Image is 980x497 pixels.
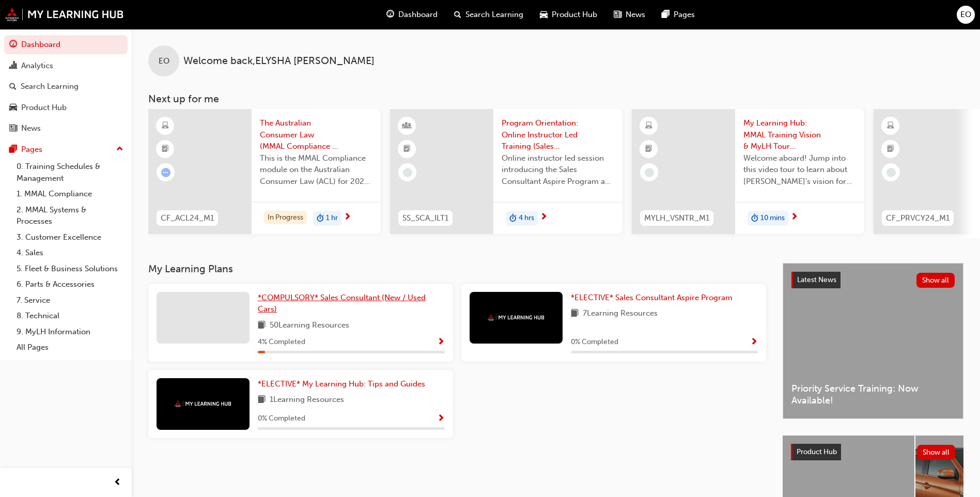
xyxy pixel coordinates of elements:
span: pages-icon [9,145,17,154]
h3: My Learning Plans [148,263,766,275]
a: Latest NewsShow all [791,272,955,288]
span: book-icon [571,307,579,320]
span: Priority Service Training: Now Available! [791,383,955,406]
span: duration-icon [509,212,517,225]
span: Online instructor led session introducing the Sales Consultant Aspire Program and outlining what ... [502,152,614,188]
span: booktick-icon [162,143,169,156]
a: *COMPULSORY* Sales Consultant (New / Used Cars) [258,292,445,315]
button: Show Progress [750,336,758,349]
span: Program Orientation: Online Instructor Led Training (Sales Consultant Aspire Program) [502,117,614,152]
span: duration-icon [751,212,758,225]
a: 1. MMAL Compliance [12,186,128,202]
a: News [4,119,128,138]
span: prev-icon [114,476,121,489]
div: Analytics [21,60,53,72]
a: Product Hub [4,98,128,117]
span: search-icon [454,8,461,21]
button: Show Progress [437,336,445,349]
span: search-icon [9,82,17,91]
span: Dashboard [398,9,438,21]
span: book-icon [258,319,266,332]
span: booktick-icon [403,143,411,156]
img: mmal [5,8,124,21]
div: News [21,122,41,134]
span: *ELECTIVE* My Learning Hub: Tips and Guides [258,379,425,389]
button: Pages [4,140,128,159]
div: Pages [21,144,42,156]
a: *ELECTIVE* My Learning Hub: Tips and Guides [258,378,429,390]
span: learningRecordVerb_NONE-icon [645,168,654,177]
a: Search Learning [4,77,128,96]
span: 4 hrs [519,212,534,224]
a: Latest NewsShow allPriority Service Training: Now Available! [783,263,963,419]
span: news-icon [9,124,17,133]
a: pages-iconPages [654,4,703,25]
div: Search Learning [21,81,79,92]
span: EO [159,55,169,67]
span: guage-icon [9,40,17,50]
span: 1 Learning Resources [270,394,344,407]
span: car-icon [9,103,17,113]
span: 10 mins [760,212,785,224]
div: Product Hub [21,102,67,114]
span: *ELECTIVE* Sales Consultant Aspire Program [571,293,733,302]
span: next-icon [540,213,548,222]
span: The Australian Consumer Law (MMAL Compliance - 2024) [260,117,372,152]
span: learningResourceType_ELEARNING-icon [162,119,169,133]
span: Welcome aboard! Jump into this video tour to learn about [PERSON_NAME]'s vision for your learning... [743,152,856,188]
span: learningRecordVerb_NONE-icon [886,168,896,177]
a: 0. Training Schedules & Management [12,159,128,186]
a: 3. Customer Excellence [12,229,128,245]
span: learningResourceType_INSTRUCTOR_LED-icon [403,119,411,133]
span: 0 % Completed [571,336,618,348]
span: guage-icon [386,8,394,21]
span: Welcome back , ELYSHA [PERSON_NAME] [183,55,375,67]
a: All Pages [12,339,128,355]
span: up-icon [116,143,123,156]
span: 1 hr [326,212,338,224]
span: Product Hub [552,9,597,21]
a: 8. Technical [12,308,128,324]
a: Dashboard [4,35,128,54]
span: duration-icon [317,212,324,225]
a: guage-iconDashboard [378,4,446,25]
div: In Progress [264,211,307,225]
span: Product Hub [797,447,837,456]
span: next-icon [344,213,351,222]
span: 0 % Completed [258,413,305,425]
a: 4. Sales [12,245,128,261]
span: CF_ACL24_M1 [161,212,214,224]
span: book-icon [258,394,266,407]
span: MYLH_VSNTR_M1 [644,212,709,224]
span: Show Progress [437,338,445,347]
span: chart-icon [9,61,17,71]
button: EO [957,6,975,24]
span: news-icon [614,8,621,21]
span: 4 % Completed [258,336,305,348]
h3: Next up for me [132,93,980,105]
span: learningResourceType_ELEARNING-icon [645,119,652,133]
span: EO [960,9,971,21]
a: MYLH_VSNTR_M1My Learning Hub: MMAL Training Vision & MyLH Tour (Elective)Welcome aboard! Jump int... [632,109,864,234]
button: DashboardAnalyticsSearch LearningProduct HubNews [4,33,128,140]
span: learningRecordVerb_NONE-icon [403,168,412,177]
a: CF_ACL24_M1The Australian Consumer Law (MMAL Compliance - 2024)This is the MMAL Compliance module... [148,109,381,234]
span: Pages [674,9,695,21]
img: mmal [488,314,545,321]
span: My Learning Hub: MMAL Training Vision & MyLH Tour (Elective) [743,117,856,152]
img: mmal [175,400,231,407]
span: Latest News [797,275,836,284]
span: SS_SCA_ILT1 [402,212,448,224]
a: *ELECTIVE* Sales Consultant Aspire Program [571,292,737,304]
span: Show Progress [437,414,445,424]
span: learningResourceType_ELEARNING-icon [887,119,894,133]
span: 7 Learning Resources [583,307,658,320]
span: Show Progress [750,338,758,347]
span: News [626,9,645,21]
span: car-icon [540,8,548,21]
a: car-iconProduct Hub [532,4,605,25]
span: pages-icon [662,8,670,21]
a: SS_SCA_ILT1Program Orientation: Online Instructor Led Training (Sales Consultant Aspire Program)O... [390,109,623,234]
